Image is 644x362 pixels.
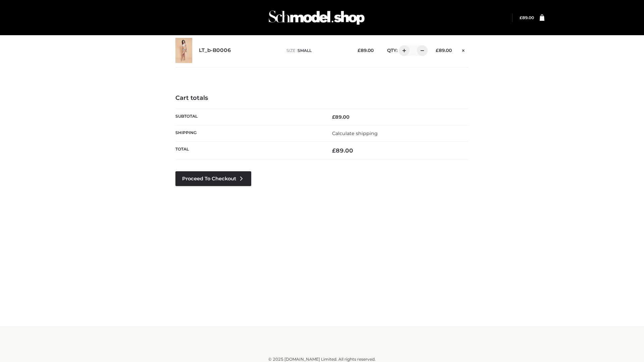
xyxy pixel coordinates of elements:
th: Subtotal [175,109,322,125]
p: size : [286,48,347,54]
div: QTY: [380,45,425,56]
a: Calculate shipping [332,130,378,136]
span: £ [358,48,361,53]
span: SMALL [298,48,312,53]
span: £ [332,147,336,154]
img: Schmodel Admin 964 [266,4,367,31]
a: £89.00 [520,15,534,20]
a: Proceed to Checkout [175,171,251,186]
h4: Cart totals [175,95,469,102]
a: Remove this item [459,45,469,54]
bdi: 89.00 [332,114,350,120]
a: LT_b-B0006 [199,47,231,54]
bdi: 89.00 [358,48,374,53]
bdi: 89.00 [332,147,353,154]
th: Total [175,142,322,160]
bdi: 89.00 [436,48,452,53]
span: £ [436,48,439,53]
span: £ [332,114,335,120]
th: Shipping [175,125,322,141]
span: £ [520,15,522,20]
bdi: 89.00 [520,15,534,20]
